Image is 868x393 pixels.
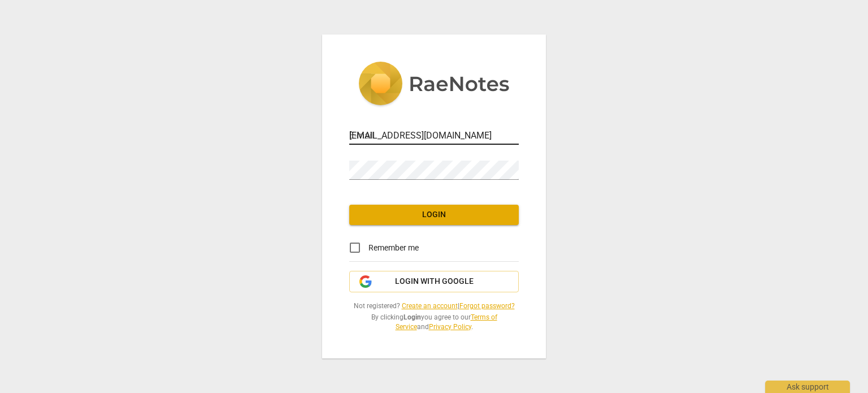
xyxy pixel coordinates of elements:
[403,313,421,321] b: Login
[396,313,497,331] a: Terms of Service
[349,271,519,292] button: Login with Google
[349,301,519,311] span: Not registered? |
[765,381,850,393] div: Ask support
[429,323,471,331] a: Privacy Policy
[358,209,510,221] span: Login
[368,242,419,254] span: Remember me
[349,205,519,225] button: Login
[395,276,474,287] span: Login with Google
[402,302,458,310] a: Create an account
[349,313,519,331] span: By clicking you agree to our and .
[358,62,510,108] img: 5ac2273c67554f335776073100b6d88f.svg
[459,302,515,310] a: Forgot password?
